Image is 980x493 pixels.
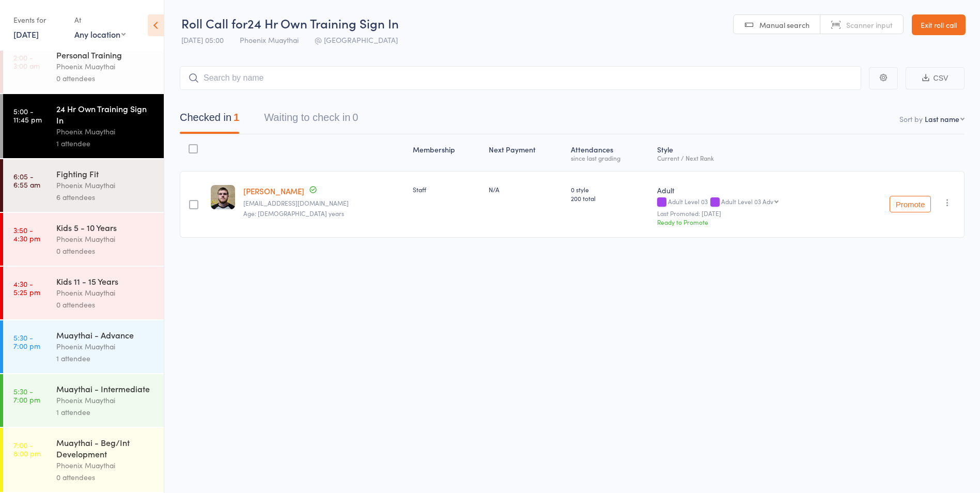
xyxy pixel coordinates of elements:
div: Muaythai - Beg/Int Development [56,437,155,459]
span: Phoenix Muaythai [240,35,299,45]
div: Kids 11 - 15 Years [56,275,155,287]
div: Phoenix Muaythai [56,179,155,191]
a: [PERSON_NAME] [243,186,304,196]
div: 0 attendees [56,72,155,84]
div: Adult Level 03 Adv [721,198,773,205]
span: 24 Hr Own Training Sign In [247,14,399,32]
div: Atten­dances [567,139,653,166]
span: [DATE] 05:00 [181,35,224,45]
time: 6:05 - 6:55 am [13,172,40,189]
label: Sort by [899,114,923,124]
time: 4:30 - 5:25 pm [13,280,40,296]
a: Exit roll call [912,14,966,35]
a: 7:00 -8:00 pmMuaythai - Beg/Int DevelopmentPhoenix Muaythai0 attendees [3,428,164,492]
a: 4:30 -5:25 pmKids 11 - 15 YearsPhoenix Muaythai0 attendees [3,267,164,319]
button: Promote [890,196,931,212]
div: Adult [657,185,842,195]
div: 0 attendees [56,299,155,311]
span: 0 style [571,185,649,194]
div: 1 attendee [56,137,155,149]
div: Phoenix Muaythai [56,394,155,406]
img: image1722655087.png [211,185,235,209]
div: Muaythai - Advance [56,329,155,341]
a: [DATE] [13,28,39,40]
div: Personal Training [56,49,155,60]
div: 0 attendees [56,245,155,257]
div: Fighting Fit [56,168,155,179]
div: Current / Next Rank [657,155,842,161]
div: Phoenix Muaythai [56,459,155,471]
time: 5:30 - 7:00 pm [13,387,40,404]
div: 1 attendee [56,352,155,364]
a: 5:30 -7:00 pmMuaythai - IntermediatePhoenix Muaythai1 attendee [3,374,164,427]
span: Roll Call for [181,14,247,32]
div: Last name [925,114,959,124]
div: N/A [489,185,563,194]
input: Search by name [180,66,861,90]
div: 1 [234,112,239,123]
small: Last Promoted: [DATE] [657,210,842,217]
div: At [74,11,126,28]
a: 5:00 -11:45 pm24 Hr Own Training Sign InPhoenix Muaythai1 attendee [3,94,164,158]
div: Phoenix Muaythai [56,233,155,245]
button: CSV [906,67,965,89]
div: Phoenix Muaythai [56,341,155,352]
div: Membership [409,139,484,166]
div: 0 [352,112,358,123]
div: Events for [13,11,64,28]
div: Phoenix Muaythai [56,60,155,72]
div: Adult Level 03 [657,198,842,207]
span: Manual search [759,20,810,30]
button: Waiting to check in0 [264,106,358,134]
div: Kids 5 - 10 Years [56,222,155,233]
div: Next Payment [485,139,567,166]
div: Any location [74,28,126,40]
div: Staff [413,185,480,194]
div: Phoenix Muaythai [56,287,155,299]
div: Ready to Promote [657,218,842,226]
a: 5:30 -7:00 pmMuaythai - AdvancePhoenix Muaythai1 attendee [3,320,164,373]
time: 7:00 - 8:00 pm [13,441,41,457]
span: Scanner input [846,20,893,30]
time: 3:50 - 4:30 pm [13,226,40,242]
span: Age: [DEMOGRAPHIC_DATA] years [243,209,344,218]
a: 6:05 -6:55 amFighting FitPhoenix Muaythai6 attendees [3,159,164,212]
small: robertmm248@gmail.com [243,199,405,207]
span: @ [GEOGRAPHIC_DATA] [315,35,398,45]
a: 3:50 -4:30 pmKids 5 - 10 YearsPhoenix Muaythai0 attendees [3,213,164,266]
div: Style [653,139,846,166]
div: 1 attendee [56,406,155,418]
span: 200 total [571,194,649,203]
div: Muaythai - Intermediate [56,383,155,394]
time: 5:30 - 7:00 pm [13,333,40,350]
div: since last grading [571,155,649,161]
div: 24 Hr Own Training Sign In [56,103,155,126]
div: Phoenix Muaythai [56,126,155,137]
time: 2:00 - 3:00 am [13,53,40,70]
div: 0 attendees [56,471,155,483]
a: 2:00 -3:00 amPersonal TrainingPhoenix Muaythai0 attendees [3,40,164,93]
div: 6 attendees [56,191,155,203]
button: Checked in1 [180,106,239,134]
time: 5:00 - 11:45 pm [13,107,42,124]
